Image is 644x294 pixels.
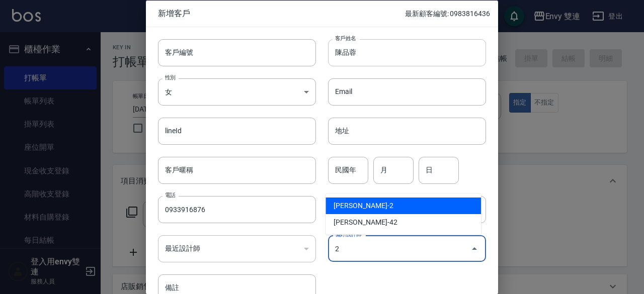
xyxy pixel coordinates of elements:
button: Close [466,240,482,256]
span: 新增客戶 [158,8,405,18]
li: [PERSON_NAME]-2 [326,198,481,214]
p: 最新顧客編號: 0983816436 [405,8,490,19]
label: 性別 [165,73,176,81]
div: 女 [158,78,316,105]
label: 電話 [165,191,176,199]
label: 客戶姓名 [335,34,356,42]
li: [PERSON_NAME]-42 [326,214,481,231]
